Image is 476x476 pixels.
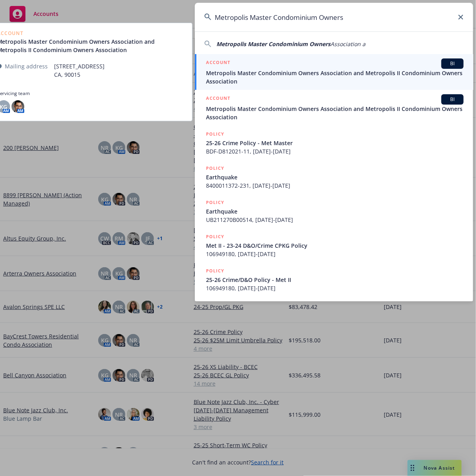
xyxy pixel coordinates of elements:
a: ACCOUNTBIMetropolis Master Condominium Owners Association and Metropolis II Condominium Owners As... [195,90,473,126]
span: 8400011372-231, [DATE]-[DATE] [206,181,464,190]
h5: POLICY [206,198,224,206]
span: UB211270B00514, [DATE]-[DATE] [206,216,464,224]
h5: POLICY [206,130,224,138]
span: BDF-D812021-11, [DATE]-[DATE] [206,147,464,155]
span: Metropolis Master Condominium Owners Association and Metropolis II Condominium Owners Association [206,69,464,85]
h5: POLICY [206,267,224,275]
a: POLICY25-26 Crime Policy - Met MasterBDF-D812021-11, [DATE]-[DATE] [195,126,473,160]
h5: ACCOUNT [206,58,230,68]
span: BI [445,60,460,67]
a: POLICYEarthquake8400011372-231, [DATE]-[DATE] [195,160,473,194]
h5: POLICY [206,233,224,241]
a: POLICYEarthquakeUB211270B00514, [DATE]-[DATE] [195,194,473,228]
span: BI [445,96,460,103]
span: Earthquake [206,207,464,216]
input: Search... [195,3,473,31]
span: 106949180, [DATE]-[DATE] [206,284,464,292]
span: Earthquake [206,173,464,181]
a: POLICYMet II - 23-24 D&O/Crime CPKG Policy106949180, [DATE]-[DATE] [195,228,473,262]
span: Association a [330,40,365,48]
a: POLICY25-26 Crime/D&O Policy - Met II106949180, [DATE]-[DATE] [195,262,473,297]
span: 25-26 Crime Policy - Met Master [206,139,464,147]
span: 106949180, [DATE]-[DATE] [206,250,464,258]
span: Metropolis Master Condominium Owners Association and Metropolis II Condominium Owners Association [206,105,464,121]
span: Metropolis Master Condominium Owners [216,40,330,48]
h5: ACCOUNT [206,94,230,104]
h5: POLICY [206,164,224,172]
span: 25-26 Crime/D&O Policy - Met II [206,276,464,284]
a: ACCOUNTBIMetropolis Master Condominium Owners Association and Metropolis II Condominium Owners As... [195,54,473,90]
span: Met II - 23-24 D&O/Crime CPKG Policy [206,241,464,250]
